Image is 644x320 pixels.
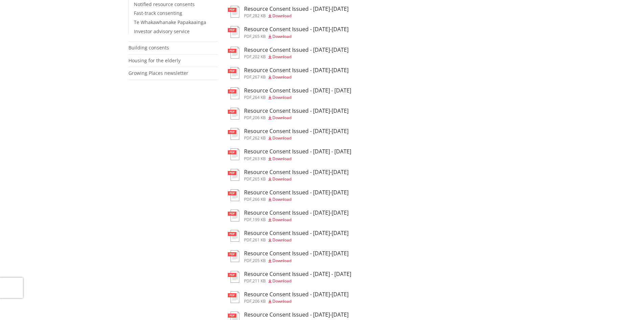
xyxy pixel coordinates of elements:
span: Download [272,176,291,182]
span: 265 KB [253,176,266,182]
img: document-pdf.svg [228,26,239,38]
h3: Resource Consent Issued - [DATE]-[DATE] [244,47,349,53]
span: Download [272,94,291,100]
div: , [244,95,351,100]
span: 264 KB [253,94,266,100]
div: , [244,299,349,303]
h3: Resource Consent Issued - [DATE]-[DATE] [244,128,349,134]
a: Resource Consent Issued - [DATE]-[DATE] pdf,266 KB Download [228,189,349,201]
span: pdf [244,156,252,162]
span: pdf [244,34,252,39]
div: , [244,14,349,18]
span: 261 KB [253,237,266,243]
span: Download [272,115,291,121]
div: , [244,75,349,79]
span: 262 KB [253,135,266,141]
span: Download [272,34,291,39]
h3: Resource Consent Issued - [DATE] - [DATE] [244,87,351,94]
img: document-pdf.svg [228,250,239,262]
span: Download [272,74,291,80]
a: Resource Consent Issued - [DATE]-[DATE] pdf,199 KB Download [228,210,349,222]
span: 263 KB [253,156,266,162]
span: pdf [244,196,252,202]
img: document-pdf.svg [228,291,239,303]
span: 265 KB [253,34,266,39]
a: Building consents [128,44,169,51]
h3: Resource Consent Issued - [DATE]-[DATE] [244,312,349,318]
iframe: Messenger Launcher [613,292,637,316]
div: , [244,197,349,201]
div: , [244,55,349,59]
a: Resource Consent Issued - [DATE]-[DATE] pdf,282 KB Download [228,6,349,18]
a: Resource Consent Issued - [DATE]-[DATE] pdf,262 KB Download [228,128,349,140]
a: Resource Consent Issued - [DATE] - [DATE] pdf,211 KB Download [228,271,351,283]
h3: Resource Consent Issued - [DATE]-[DATE] [244,169,349,175]
span: pdf [244,278,252,284]
span: 199 KB [253,217,266,222]
h3: Resource Consent Issued - [DATE]-[DATE] [244,189,349,196]
span: 266 KB [253,196,266,202]
div: , [244,238,349,242]
span: Download [272,278,291,284]
img: document-pdf.svg [228,148,239,160]
span: pdf [244,135,252,141]
span: Download [272,217,291,222]
a: Resource Consent Issued - [DATE]-[DATE] pdf,205 KB Download [228,250,349,262]
img: document-pdf.svg [228,87,239,99]
div: , [244,259,349,263]
div: , [244,136,349,140]
div: , [244,279,351,283]
span: pdf [244,176,252,182]
a: Growing Places newsletter [128,70,188,76]
span: Download [272,156,291,162]
span: Download [272,135,291,141]
a: Resource Consent Issued - [DATE]-[DATE] pdf,267 KB Download [228,67,349,79]
h3: Resource Consent Issued - [DATE]-[DATE] [244,6,349,12]
a: Resource Consent Issued - [DATE]-[DATE] pdf,202 KB Download [228,47,349,59]
h3: Resource Consent Issued - [DATE]-[DATE] [244,291,349,298]
h3: Resource Consent Issued - [DATE]-[DATE] [244,67,349,73]
span: 282 KB [253,13,266,19]
h3: Resource Consent Issued - [DATE]-[DATE] [244,108,349,114]
div: , [244,35,349,39]
a: Housing for the elderly [128,57,181,64]
img: document-pdf.svg [228,128,239,140]
span: pdf [244,298,252,304]
span: pdf [244,237,252,243]
img: document-pdf.svg [228,189,239,201]
a: Te Whakawhanake Papakaainga [134,19,206,25]
img: document-pdf.svg [228,271,239,283]
span: 211 KB [253,278,266,284]
img: document-pdf.svg [228,6,239,18]
h3: Resource Consent Issued - [DATE] - [DATE] [244,148,351,155]
img: document-pdf.svg [228,230,239,242]
a: Resource Consent Issued - [DATE]-[DATE] pdf,265 KB Download [228,169,349,181]
a: Investor advisory service [134,28,190,35]
span: pdf [244,115,252,121]
img: document-pdf.svg [228,108,239,120]
img: document-pdf.svg [228,169,239,181]
h3: Resource Consent Issued - [DATE]-[DATE] [244,26,349,33]
img: document-pdf.svg [228,47,239,59]
span: pdf [244,217,252,222]
span: 202 KB [253,54,266,60]
a: Resource Consent Issued - [DATE]-[DATE] pdf,261 KB Download [228,230,349,242]
img: document-pdf.svg [228,67,239,79]
a: Fast-track consenting [134,10,182,16]
h3: Resource Consent Issued - [DATE] - [DATE] [244,271,351,277]
h3: Resource Consent Issued - [DATE]-[DATE] [244,230,349,236]
a: Resource Consent Issued - [DATE]-[DATE] pdf,265 KB Download [228,26,349,38]
a: Resource Consent Issued - [DATE] - [DATE] pdf,264 KB Download [228,87,351,100]
span: Download [272,298,291,304]
a: Resource Consent Issued - [DATE]-[DATE] pdf,206 KB Download [228,291,349,303]
span: Download [272,237,291,243]
span: 205 KB [253,258,266,263]
span: pdf [244,94,252,100]
div: , [244,157,351,161]
a: Resource Consent Issued - [DATE] - [DATE] pdf,263 KB Download [228,148,351,161]
span: 267 KB [253,74,266,80]
span: 206 KB [253,115,266,121]
span: Download [272,54,291,60]
span: pdf [244,13,252,19]
h3: Resource Consent Issued - [DATE]-[DATE] [244,250,349,257]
